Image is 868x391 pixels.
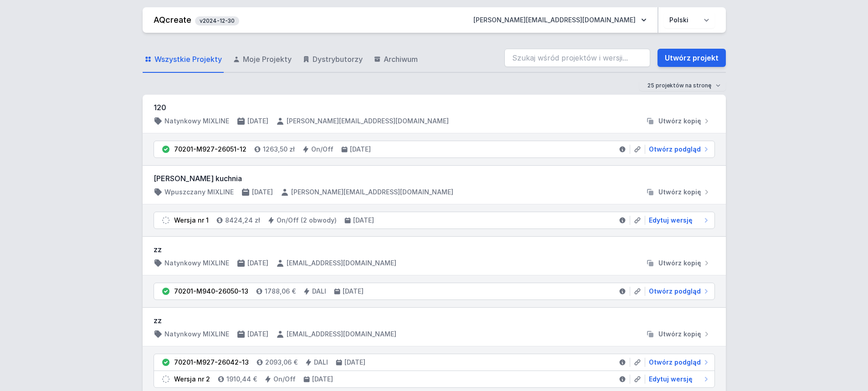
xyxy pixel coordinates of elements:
div: 70201-M940-26050-13 [174,287,248,296]
h4: On/Off (2 obwody) [277,216,337,225]
h4: 2093,06 € [265,358,298,367]
a: AQcreate [154,15,191,25]
span: Moje Projekty [243,54,292,65]
span: Utwórz kopię [658,117,701,126]
input: Szukaj wśród projektów i wersji... [504,49,650,67]
a: Archiwum [372,46,420,73]
h4: [DATE] [252,188,273,197]
button: Utwórz kopię [642,117,715,126]
a: Otwórz podgląd [645,287,711,296]
button: Utwórz kopię [642,330,715,339]
select: Wybierz język [664,12,715,28]
span: Otwórz podgląd [649,287,701,296]
h4: DALI [314,358,328,367]
h4: Natynkowy MIXLINE [164,330,229,339]
a: Otwórz podgląd [645,358,711,367]
img: draft.svg [161,375,170,384]
a: Moje Projekty [231,46,293,73]
span: Edytuj wersję [649,375,693,384]
h4: [PERSON_NAME][EMAIL_ADDRESS][DOMAIN_NAME] [287,117,449,126]
h4: [DATE] [247,330,268,339]
h4: Wpuszczany MIXLINE [164,188,234,197]
span: Dystrybutorzy [313,54,363,65]
h4: [DATE] [247,259,268,268]
h4: On/Off [273,375,296,384]
h4: [EMAIL_ADDRESS][DOMAIN_NAME] [287,259,396,268]
h4: [DATE] [312,375,333,384]
h4: On/Off [311,145,334,154]
h4: 1910,44 € [226,375,257,384]
h4: 1263,50 zł [263,145,295,154]
span: Otwórz podgląd [649,358,701,367]
h4: 8424,24 zł [225,216,260,225]
a: Utwórz projekt [657,49,726,67]
h4: [DATE] [247,117,268,126]
button: Utwórz kopię [642,188,715,197]
a: Edytuj wersję [645,216,711,225]
span: Utwórz kopię [658,330,701,339]
h3: 120 [154,102,715,113]
h4: [EMAIL_ADDRESS][DOMAIN_NAME] [287,330,396,339]
h4: [PERSON_NAME][EMAIL_ADDRESS][DOMAIN_NAME] [291,188,453,197]
div: 70201-M927-26042-13 [174,358,249,367]
span: Wszystkie Projekty [154,54,222,65]
h3: [PERSON_NAME] kuchnia [154,173,715,184]
a: Otwórz podgląd [645,145,711,154]
h4: [DATE] [353,216,374,225]
a: Wszystkie Projekty [143,46,224,73]
button: Utwórz kopię [642,259,715,268]
h4: DALI [312,287,326,296]
h4: [DATE] [350,145,371,154]
h4: [DATE] [344,358,365,367]
h3: zz [154,244,715,255]
button: [PERSON_NAME][EMAIL_ADDRESS][DOMAIN_NAME] [466,12,654,28]
h4: [DATE] [343,287,364,296]
button: v2024-12-30 [195,15,239,25]
span: v2024-12-30 [200,17,235,25]
div: Wersja nr 2 [174,375,210,384]
span: Otwórz podgląd [649,145,701,154]
img: draft.svg [161,216,170,225]
span: Edytuj wersję [649,216,693,225]
h4: Natynkowy MIXLINE [164,259,229,268]
a: Dystrybutorzy [301,46,365,73]
span: Archiwum [384,54,418,65]
div: 70201-M927-26051-12 [174,145,247,154]
a: Edytuj wersję [645,375,711,384]
h4: Natynkowy MIXLINE [164,117,229,126]
h4: 1788,06 € [265,287,296,296]
span: Utwórz kopię [658,188,701,197]
span: Utwórz kopię [658,259,701,268]
div: Wersja nr 1 [174,216,209,225]
h3: zz [154,315,715,326]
